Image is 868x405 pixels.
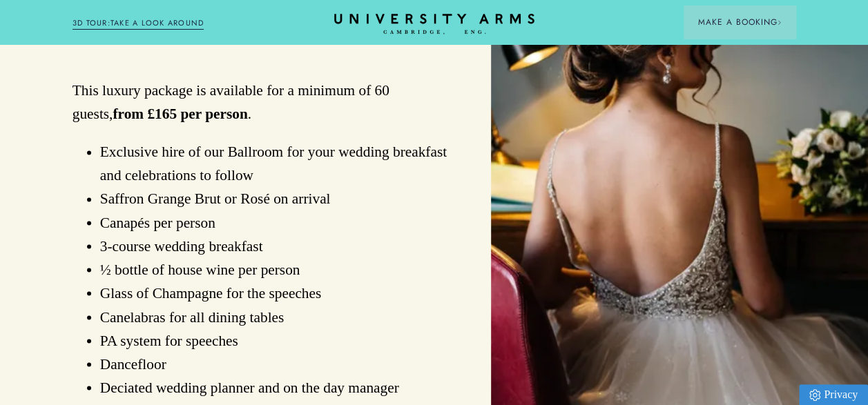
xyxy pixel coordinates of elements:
strong: from £165 per person [113,106,247,122]
img: Arrow icon [777,20,782,25]
p: This luxury package is available for a minimum of 60 guests, . [73,79,450,126]
li: Deciated wedding planner and on the day manager [100,375,450,399]
button: Make a BookingArrow icon [684,6,795,39]
li: PA system for speeches [100,328,450,352]
span: Make a Booking [697,16,782,28]
li: Saffron Grange Brut or Rosé on arrival [100,187,450,210]
a: Home [334,14,534,35]
a: 3D TOUR:TAKE A LOOK AROUND [73,17,204,30]
li: Canelabras for all dining tables [100,305,450,328]
li: Dancefloor [100,352,450,375]
li: Canapés per person [100,210,450,234]
li: Exclusive hire of our Ballroom for your wedding breakfast and celebrations to follow [100,140,450,187]
img: Privacy [809,389,820,401]
li: Glass of Champagne for the speeches [100,281,450,304]
a: Privacy [799,384,868,405]
li: ½ bottle of house wine per person [100,257,450,281]
li: 3-course wedding breakfast [100,234,450,257]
